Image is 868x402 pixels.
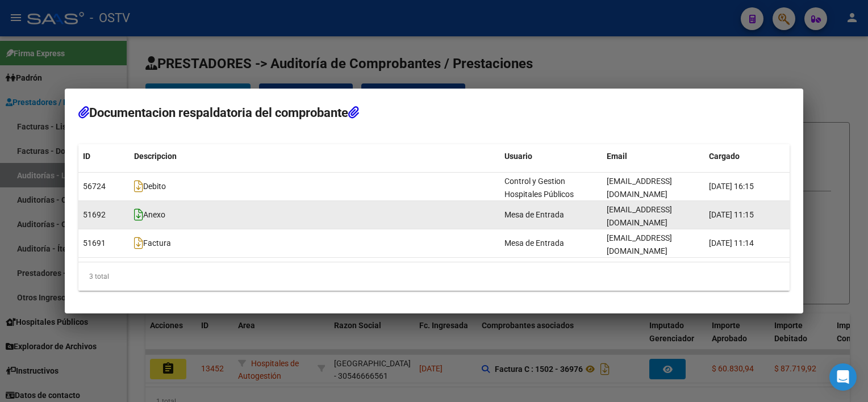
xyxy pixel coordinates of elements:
[607,205,672,227] span: [EMAIL_ADDRESS][DOMAIN_NAME]
[78,262,790,291] div: 3 total
[83,238,106,248] span: 51691
[504,238,564,248] span: Mesa de Entrada
[709,152,740,161] span: Cargado
[704,144,790,169] datatable-header-cell: Cargado
[83,210,106,219] span: 51692
[709,238,754,248] span: [DATE] 11:14
[504,152,532,161] span: Usuario
[709,210,754,219] span: [DATE] 11:15
[83,182,106,191] span: 56724
[607,152,627,161] span: Email
[130,144,500,169] datatable-header-cell: Descripcion
[500,144,602,169] datatable-header-cell: Usuario
[602,144,704,169] datatable-header-cell: Email
[709,182,754,191] span: [DATE] 16:15
[134,239,171,248] span: Factura
[607,177,672,199] span: [EMAIL_ADDRESS][DOMAIN_NAME]
[829,363,857,391] div: Open Intercom Messenger
[607,233,672,256] span: [EMAIL_ADDRESS][DOMAIN_NAME]
[78,102,790,124] h2: Documentacion respaldatoria del comprobante
[134,211,165,220] span: Anexo
[83,152,90,161] span: ID
[504,177,574,212] span: Control y Gestion Hospitales Públicos (OSTV)
[78,144,130,169] datatable-header-cell: ID
[134,152,177,161] span: Descripcion
[134,182,166,191] span: Debito
[504,210,564,219] span: Mesa de Entrada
